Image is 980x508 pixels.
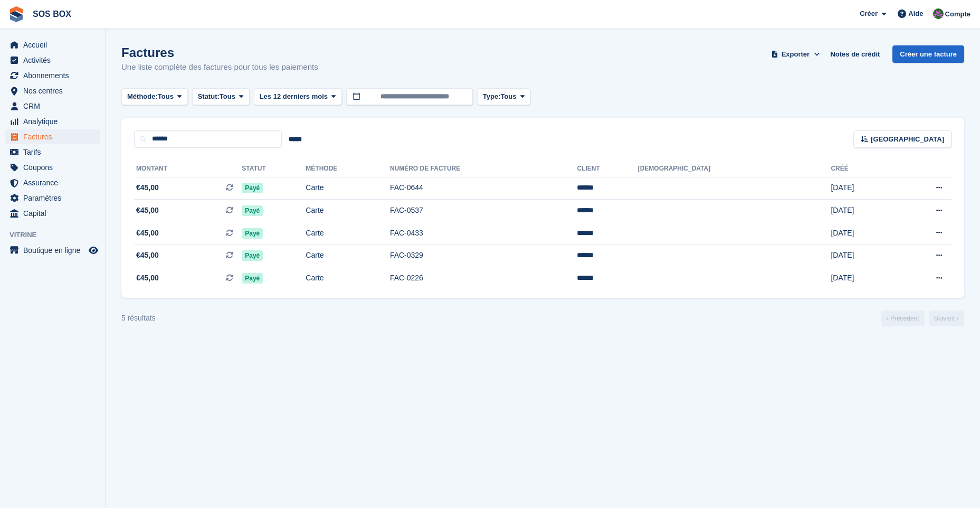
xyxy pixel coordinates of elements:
[306,267,390,289] td: Carte
[23,68,87,83] span: Abonnements
[306,222,390,244] td: Carte
[390,244,577,267] td: FAC-0329
[831,161,892,177] th: Créé
[5,83,100,98] a: menu
[8,6,24,22] img: stora-icon-8386f47178a22dfd0bd8f6a31ec36ba5ce8667c1dd55bd0f319d3a0aa187defe.svg
[136,272,159,284] span: €45,00
[198,91,220,102] span: Statut:
[306,161,390,177] th: Méthode
[87,244,100,257] a: Boutique d'aperçu
[23,99,87,114] span: CRM
[23,175,87,190] span: Assurance
[220,91,235,102] span: Tous
[260,91,328,102] span: Les 12 derniers mois
[390,267,577,289] td: FAC-0226
[306,177,390,200] td: Carte
[121,45,318,60] h1: Factures
[121,88,188,106] button: Méthode: Tous
[23,206,87,221] span: Capital
[390,200,577,222] td: FAC-0537
[483,91,501,102] span: Type:
[23,37,87,52] span: Accueil
[871,134,944,145] span: [GEOGRAPHIC_DATA]
[831,200,892,222] td: [DATE]
[136,182,159,193] span: €45,00
[136,228,159,239] span: €45,00
[306,244,390,267] td: Carte
[5,53,100,68] a: menu
[769,45,822,63] button: Exporter
[5,160,100,175] a: menu
[254,88,342,106] button: Les 12 derniers mois
[242,250,263,261] span: Payé
[831,267,892,289] td: [DATE]
[5,191,100,205] a: menu
[23,53,87,68] span: Activités
[908,8,923,19] span: Aide
[158,91,174,102] span: Tous
[390,222,577,244] td: FAC-0433
[5,243,100,258] a: menu
[136,250,159,261] span: €45,00
[390,177,577,200] td: FAC-0644
[5,37,100,52] a: menu
[28,5,75,23] a: SOS BOX
[945,9,971,20] span: Compte
[192,88,250,106] button: Statut: Tous
[5,129,100,144] a: menu
[23,114,87,129] span: Analytique
[831,244,892,267] td: [DATE]
[136,205,159,216] span: €45,00
[23,83,87,98] span: Nos centres
[23,129,87,144] span: Factures
[23,160,87,175] span: Coupons
[892,45,964,63] a: Créer une facture
[5,114,100,129] a: menu
[5,145,100,159] a: menu
[831,222,892,244] td: [DATE]
[127,91,158,102] span: Méthode:
[23,191,87,205] span: Paramètres
[5,206,100,221] a: menu
[23,243,87,258] span: Boutique en ligne
[860,8,878,19] span: Créer
[929,311,964,326] a: Suivant
[134,161,242,177] th: Montant
[638,161,831,177] th: [DEMOGRAPHIC_DATA]
[826,45,884,63] a: Notes de crédit
[242,161,306,177] th: Statut
[5,99,100,114] a: menu
[881,311,925,326] a: Précédent
[390,161,577,177] th: Numéro de facture
[121,313,156,324] div: 5 résultats
[306,200,390,222] td: Carte
[242,228,263,239] span: Payé
[879,311,966,326] nav: Page
[933,8,944,19] img: ALEXANDRE SOUBIRA
[121,61,318,73] p: Une liste complète des factures pour tous les paiements
[500,91,516,102] span: Tous
[5,68,100,83] a: menu
[831,177,892,200] td: [DATE]
[23,145,87,159] span: Tarifs
[242,205,263,216] span: Payé
[242,273,263,284] span: Payé
[5,175,100,190] a: menu
[577,161,638,177] th: Client
[242,183,263,193] span: Payé
[477,88,531,106] button: Type: Tous
[9,230,105,240] span: Vitrine
[782,49,810,60] span: Exporter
